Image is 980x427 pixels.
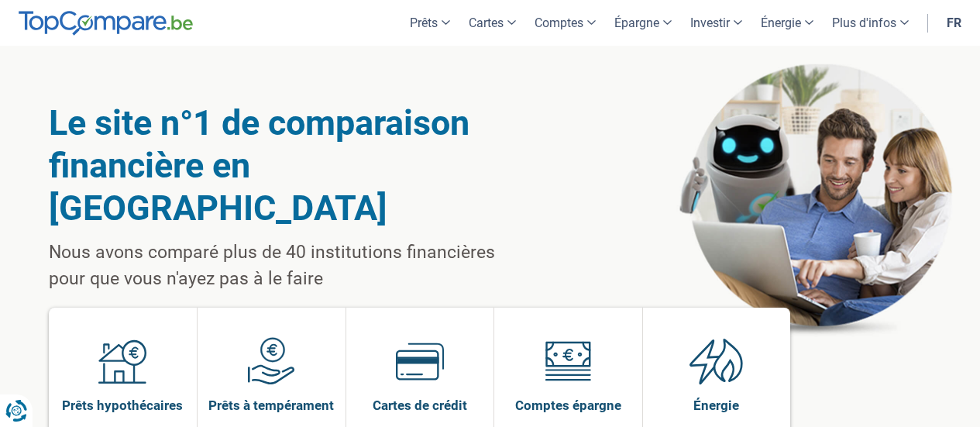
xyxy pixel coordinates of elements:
[49,239,535,292] p: Nous avons comparé plus de 40 institutions financières pour que vous n'ayez pas à le faire
[396,337,444,385] img: Cartes de crédit
[62,397,183,414] span: Prêts hypothécaires
[49,102,535,229] h1: Le site n°1 de comparaison financière en [GEOGRAPHIC_DATA]
[208,397,334,414] span: Prêts à tempérament
[515,397,621,414] span: Comptes épargne
[693,397,739,414] span: Énergie
[19,11,193,36] img: TopCompare
[373,397,467,414] span: Cartes de crédit
[98,337,146,385] img: Prêts hypothécaires
[544,337,592,385] img: Comptes épargne
[247,337,295,385] img: Prêts à tempérament
[689,337,744,385] img: Énergie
